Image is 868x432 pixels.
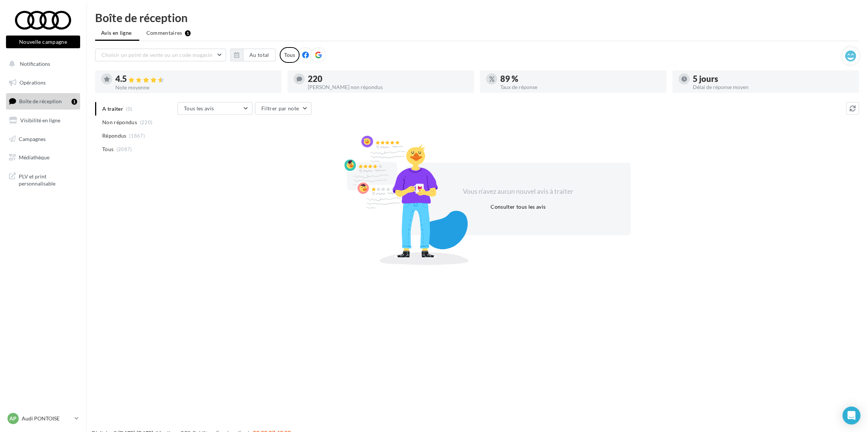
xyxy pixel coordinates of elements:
[101,52,212,58] span: Choisir un point de vente ou un code magasin
[454,187,583,196] div: Vous n'avez aucun nouvel avis à traiter
[693,75,853,83] div: 5 jours
[6,36,80,48] button: Nouvelle campagne
[243,49,276,61] button: Au total
[20,117,60,123] span: Visibilité en ligne
[146,29,182,37] span: Commentaires
[22,415,72,422] p: Audi PONTOISE
[177,102,252,115] button: Tous les avis
[19,79,46,86] span: Opérations
[230,49,276,61] button: Au total
[500,75,661,83] div: 89 %
[95,49,226,61] button: Choisir un point de vente ou un code magasin
[184,105,214,111] span: Tous les avis
[843,407,861,425] div: Open Intercom Messenger
[500,85,661,90] div: Taux de réponse
[102,145,113,153] span: Tous
[129,133,145,139] span: (1867)
[185,30,191,36] div: 1
[308,75,468,83] div: 220
[255,102,312,115] button: Filtrer par note
[19,98,62,104] span: Boîte de réception
[115,75,276,83] div: 4.5
[4,113,82,128] a: Visibilité en ligne
[19,135,46,142] span: Campagnes
[72,99,77,105] div: 1
[4,150,82,165] a: Médiathèque
[95,12,859,23] div: Boîte de réception
[4,93,82,109] a: Boîte de réception1
[488,202,549,211] button: Consulter tous les avis
[140,119,153,125] span: (220)
[102,132,127,140] span: Répondus
[693,85,853,90] div: Délai de réponse moyen
[4,168,82,190] a: PLV et print personnalisable
[4,75,82,91] a: Opérations
[19,154,49,160] span: Médiathèque
[308,85,468,90] div: [PERSON_NAME] non répondus
[20,61,50,67] span: Notifications
[4,131,82,147] a: Campagnes
[116,146,132,152] span: (2087)
[19,171,77,187] span: PLV et print personnalisable
[102,119,137,126] span: Non répondus
[280,47,300,63] div: Tous
[4,56,79,72] button: Notifications
[10,415,17,422] span: AP
[6,411,80,426] a: AP Audi PONTOISE
[115,85,276,90] div: Note moyenne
